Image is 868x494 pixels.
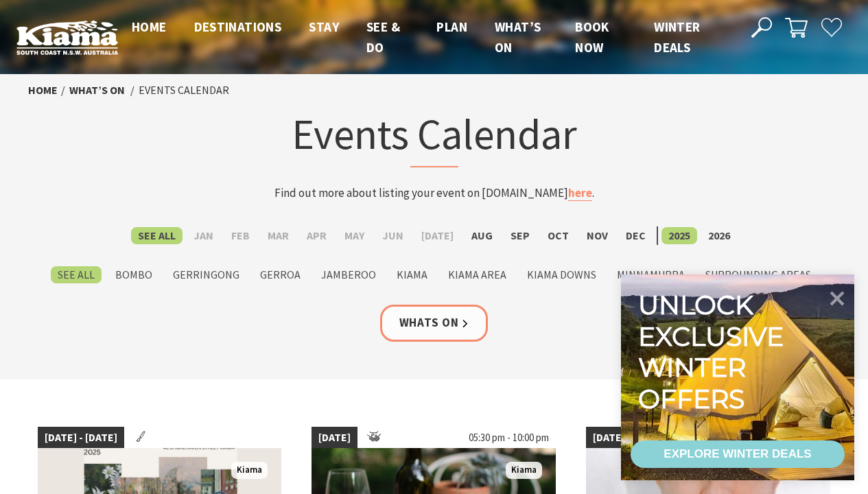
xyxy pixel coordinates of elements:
label: Apr [300,227,333,244]
h1: Events Calendar [165,106,703,167]
label: Dec [619,227,653,244]
span: Home [132,19,167,35]
div: Unlock exclusive winter offers [638,290,790,414]
span: [DATE] - [DATE] [38,427,124,449]
a: here [568,185,592,201]
label: Gerroa [253,266,307,283]
span: Destinations [194,19,282,35]
label: Kiama Area [441,266,513,283]
label: Jamberoo [314,266,383,283]
label: Nov [580,227,615,244]
span: [DATE] [312,427,357,449]
div: EXPLORE WINTER DEALS [664,440,811,468]
label: Jun [375,227,410,244]
li: Events Calendar [139,82,229,99]
label: Aug [465,227,500,244]
label: 2026 [701,227,737,244]
label: Minnamurra [610,266,692,283]
label: Bombo [108,266,159,283]
label: Sep [504,227,537,244]
label: Kiama Downs [520,266,603,283]
span: What’s On [495,19,541,56]
span: See & Do [366,19,400,56]
span: Stay [309,19,339,35]
span: Winter Deals [654,19,700,56]
a: Whats On [380,305,489,341]
label: May [338,227,371,244]
a: EXPLORE WINTER DEALS [631,440,845,468]
label: Surrounding Areas [699,266,818,283]
span: [DATE] [586,427,632,449]
label: See All [51,266,102,283]
span: Kiama [231,462,268,479]
a: Home [28,83,58,97]
span: 05:30 pm - 10:00 pm [462,427,556,449]
a: What’s On [69,83,125,97]
span: Kiama [506,462,542,479]
label: Mar [261,227,296,244]
label: Jan [187,227,220,244]
nav: Main Menu [118,16,736,58]
label: Gerringong [166,266,246,283]
label: [DATE] [414,227,460,244]
label: Oct [541,227,576,244]
span: Plan [436,19,467,35]
span: Book now [575,19,609,56]
p: Find out more about listing your event on [DOMAIN_NAME] . [165,184,703,202]
label: Feb [224,227,257,244]
img: Kiama Logo [16,20,118,55]
label: See All [131,227,183,244]
label: Kiama [390,266,434,283]
label: 2025 [661,227,697,244]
